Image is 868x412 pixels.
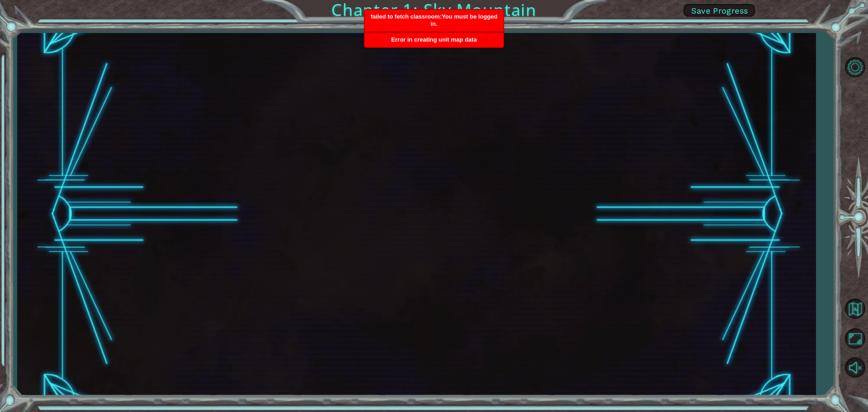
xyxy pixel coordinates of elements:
[842,54,868,80] button: Level Options
[842,294,868,324] a: Back to Map
[391,36,476,43] span: Error in creating unit map data
[842,355,868,381] button: Unmute
[371,13,498,27] span: failed to fetch classroom:You must be logged in.
[842,296,868,322] button: Back to Map
[842,326,868,352] button: Maximize Browser
[684,4,755,17] button: Save Progress
[691,6,748,15] span: Save Progress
